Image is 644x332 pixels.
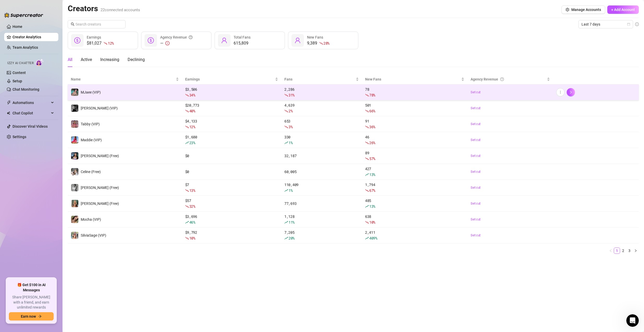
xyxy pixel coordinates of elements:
a: Set cut [471,137,550,143]
span: [PERSON_NAME] (Free) [81,186,119,190]
div: Agency Revenue [160,34,192,40]
a: Set cut [471,90,550,95]
span: rise [284,236,288,240]
span: 13 % [189,188,195,193]
span: 12 % [108,41,114,46]
span: New Fans [307,35,323,39]
div: 1,128 [284,214,359,225]
div: 89 [365,150,464,162]
span: 40 % [189,108,195,113]
h2: Creators [68,4,140,14]
div: $ 1,680 [185,134,278,146]
span: 10 % [189,236,195,241]
img: MJaee (VIP) [71,89,78,96]
span: left [609,249,612,252]
div: 4,639 [284,102,359,114]
span: fall [185,236,189,240]
a: Creator Analytics [12,33,54,41]
a: Set cut [471,153,550,158]
div: 91 [365,118,464,130]
span: 31 % [289,93,295,97]
span: question-circle [189,34,192,40]
button: right [567,88,575,96]
th: New Fans [362,74,467,84]
a: Set cut [471,217,550,222]
span: SilviaSage (VIP) [81,233,106,237]
div: 2,411 [365,230,464,241]
span: fall [365,93,369,97]
span: fall [365,109,369,113]
th: Earnings [182,74,281,84]
img: Ellie (Free) [71,200,78,207]
span: 57 % [369,156,375,161]
div: 46 [365,134,464,146]
div: 60,005 [284,169,359,175]
a: Set cut [471,201,550,206]
span: dollar-circle [74,37,80,44]
span: Mocha (VIP) [81,217,101,222]
span: fall [185,109,189,113]
span: rise [365,173,369,176]
span: [PERSON_NAME] (VIP) [81,106,118,110]
button: Manage Accounts [561,5,605,14]
span: fall [365,157,369,161]
img: Tabby (VIP) [71,120,78,128]
button: Earn nowarrow-right [9,312,54,321]
span: rise [365,236,369,240]
div: $ 0 [185,169,278,175]
span: thunderbolt [7,101,11,105]
img: logo-BBDzfeDw.svg [4,13,43,18]
span: Last 7 days [582,20,630,28]
th: Fans [281,74,362,84]
iframe: Intercom live chat [626,314,639,327]
a: 2 [620,248,626,254]
span: New Fans [365,76,460,82]
div: 77,693 [284,201,359,206]
span: right [569,90,573,94]
img: Chat Copilot [7,111,10,115]
img: Kennedy (Free) [71,184,78,191]
div: 653 [284,118,359,130]
a: Set cut [471,185,550,190]
span: 11 % [289,220,295,225]
div: 1,794 [365,182,464,193]
button: right [633,248,639,254]
span: 3 % [289,124,292,129]
a: Set cut [471,233,550,238]
span: 1 % [289,188,292,193]
span: exclamation-circle [165,41,170,45]
span: fall [365,141,369,145]
span: Share [PERSON_NAME] with a friend, and earn unlimited rewards [9,295,54,310]
div: 501 [365,102,464,114]
li: 3 [626,248,633,254]
div: 485 [365,198,464,209]
img: Celine (Free) [71,168,78,175]
a: Content [12,71,26,75]
span: rise [284,189,288,192]
span: Earnings [87,35,101,39]
span: fall [365,189,369,192]
span: Earn now [21,314,36,318]
span: 🎁 Get $100 in AI Messages [9,282,54,293]
span: search [71,22,74,26]
span: rise [365,205,369,208]
span: [PERSON_NAME] (Free) [81,201,119,206]
span: fall [185,205,189,208]
div: Active [81,57,92,63]
span: fall [284,109,288,113]
span: Name [71,76,175,82]
div: $ 0 [185,153,278,159]
div: 427 [365,166,464,177]
span: 67 % [369,188,375,193]
span: 1 % [289,140,292,145]
span: 13 % [369,204,375,209]
div: $ 3,506 [185,87,278,98]
span: Manage Accounts [571,8,601,12]
a: Settings [12,135,26,139]
div: $81,027 [87,40,114,46]
span: 66 % [369,108,375,113]
div: Declining [128,57,145,63]
span: rise [185,220,189,224]
span: 23 % [189,140,195,145]
span: Fans [284,76,355,82]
